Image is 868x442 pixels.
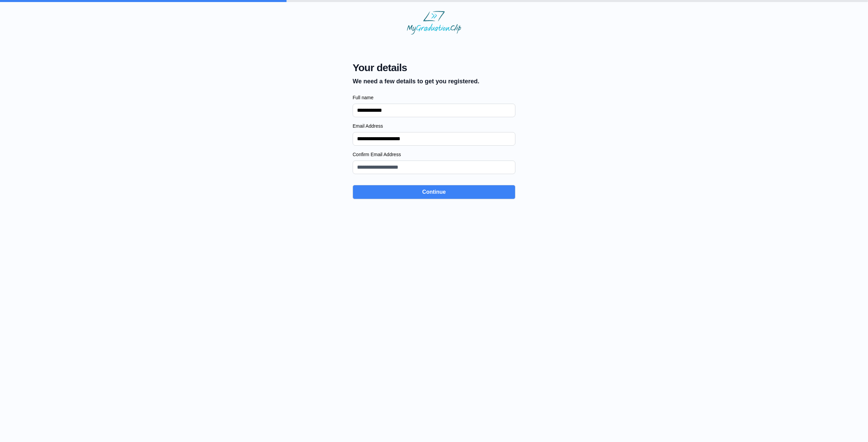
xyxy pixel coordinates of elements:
[353,123,515,129] label: Email Address
[353,62,479,74] span: Your details
[353,77,479,86] p: We need a few details to get you registered.
[353,151,515,158] label: Confirm Email Address
[353,185,515,199] button: Continue
[353,94,515,101] label: Full name
[407,11,461,35] img: MyGraduationClip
